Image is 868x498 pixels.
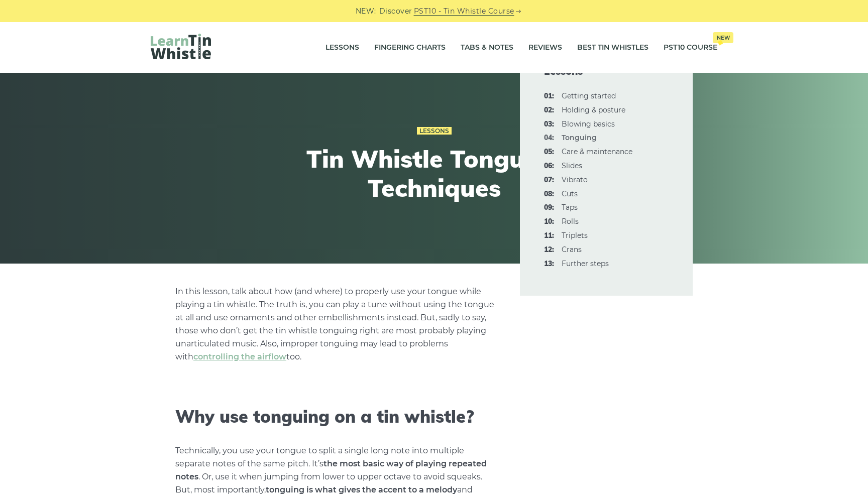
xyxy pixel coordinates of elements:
span: 05: [544,146,554,158]
a: Reviews [528,35,562,60]
span: 03: [544,118,554,131]
a: 10:Rolls [562,217,579,226]
a: 03:Blowing basics [562,119,615,129]
a: 09:Taps [562,203,578,212]
span: 02: [544,104,554,116]
span: 09: [544,202,554,214]
span: 12: [544,244,554,256]
a: 08:Cuts [562,189,578,198]
span: 08: [544,188,554,200]
a: controlling the airflow [193,352,286,361]
a: 01:Getting started [562,91,616,100]
strong: the most basic way of playing repeated notes [175,459,487,481]
a: PST10 CourseNew [664,35,717,60]
a: 02:Holding & posture [562,105,625,114]
a: 06:Slides [562,161,582,170]
a: 07:Vibrato [562,175,588,184]
a: Best Tin Whistles [577,35,648,60]
span: 11: [544,230,554,242]
span: 01: [544,90,554,102]
span: 06: [544,160,554,172]
a: 12:Crans [562,245,582,254]
a: 05:Care & maintenance [562,147,632,156]
span: New [713,32,733,43]
span: 13: [544,258,554,270]
span: 04: [544,132,554,144]
span: 07: [544,174,554,186]
span: 10: [544,216,554,228]
a: 13:Further steps [562,259,609,268]
h1: Tin Whistle Tonguing Techniques [249,145,619,202]
p: In this lesson, talk about how (and where) to properly use your tongue while playing a tin whistl... [175,285,496,363]
a: 11:Triplets [562,231,588,240]
h2: Why use tonguing on a tin whistle? [175,407,496,427]
strong: tonguing is what gives the accent to a melody [266,485,457,494]
a: Fingering Charts [374,35,446,60]
a: Tabs & Notes [461,35,513,60]
strong: Tonguing [562,133,597,142]
img: LearnTinWhistle.com [151,34,211,59]
a: Lessons [417,127,452,135]
a: Lessons [325,35,359,60]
